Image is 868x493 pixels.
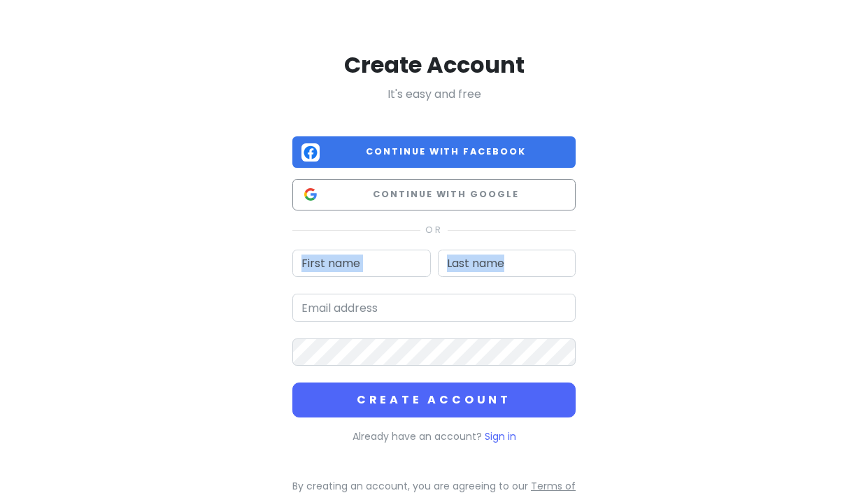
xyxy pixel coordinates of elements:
[325,187,567,201] span: Continue with Google
[292,383,576,417] button: Create Account
[301,185,320,203] img: Google logo
[292,250,431,278] input: First name
[292,179,576,210] button: Continue with Google
[292,294,576,322] input: Email address
[301,143,320,162] img: Facebook logo
[325,145,567,159] span: Continue with Facebook
[485,429,516,443] a: Sign in
[292,85,576,103] p: It's easy and free
[292,136,576,168] button: Continue with Facebook
[292,429,576,444] p: Already have an account?
[438,250,576,278] input: Last name
[292,50,576,80] h2: Create Account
